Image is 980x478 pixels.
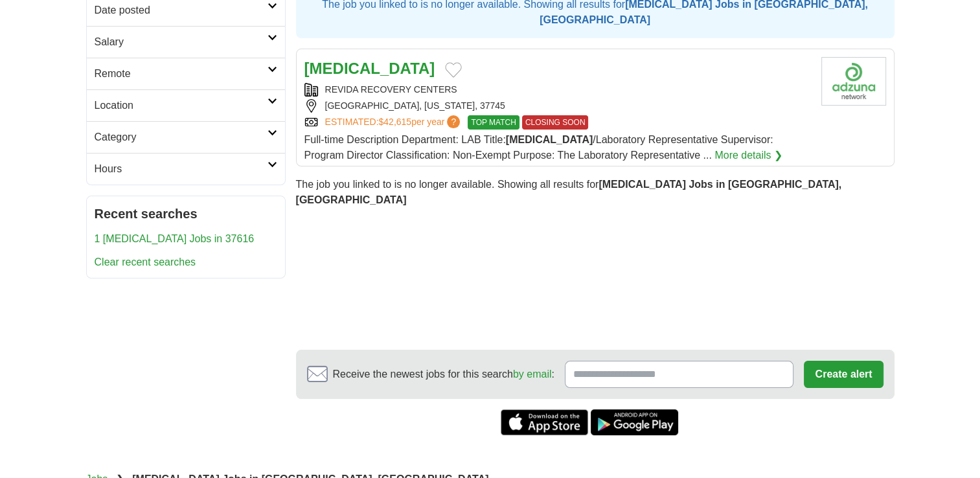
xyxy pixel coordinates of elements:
[95,204,277,223] h2: Recent searches
[513,369,552,380] a: by email
[333,367,554,382] span: Receive the newest jobs for this search :
[304,134,773,161] span: Full-time Description Department: LAB Title: /Laboratory Representative Supervisor: Program Direc...
[325,115,463,130] a: ESTIMATED:$42,615per year?
[304,83,811,97] div: REVIDA RECOVERY CENTERS
[95,34,268,50] h2: Salary
[522,115,589,130] span: CLOSING SOON
[87,121,285,153] a: Category
[87,58,285,89] a: Remote
[506,134,593,145] strong: [MEDICAL_DATA]
[87,26,285,58] a: Salary
[95,66,268,82] h2: Remote
[468,115,519,130] span: TOP MATCH
[95,3,268,18] h2: Date posted
[296,208,895,339] iframe: Ads by Google
[95,161,268,177] h2: Hours
[714,148,782,163] a: More details ❯
[95,256,196,267] a: Clear recent searches
[304,99,811,113] div: [GEOGRAPHIC_DATA], [US_STATE], 37745
[304,60,435,77] a: [MEDICAL_DATA]
[804,361,883,388] button: Create alert
[821,57,886,106] img: Company logo
[87,89,285,121] a: Location
[591,409,678,435] a: Get the Android app
[95,130,268,145] h2: Category
[501,409,588,435] a: Get the iPhone app
[95,98,268,113] h2: Location
[87,153,285,185] a: Hours
[95,233,255,244] a: 1 [MEDICAL_DATA] Jobs in 37616
[445,62,462,78] button: Add to favorite jobs
[378,117,411,127] span: $42,615
[296,177,895,208] div: The job you linked to is no longer available. Showing all results for
[447,115,460,128] span: ?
